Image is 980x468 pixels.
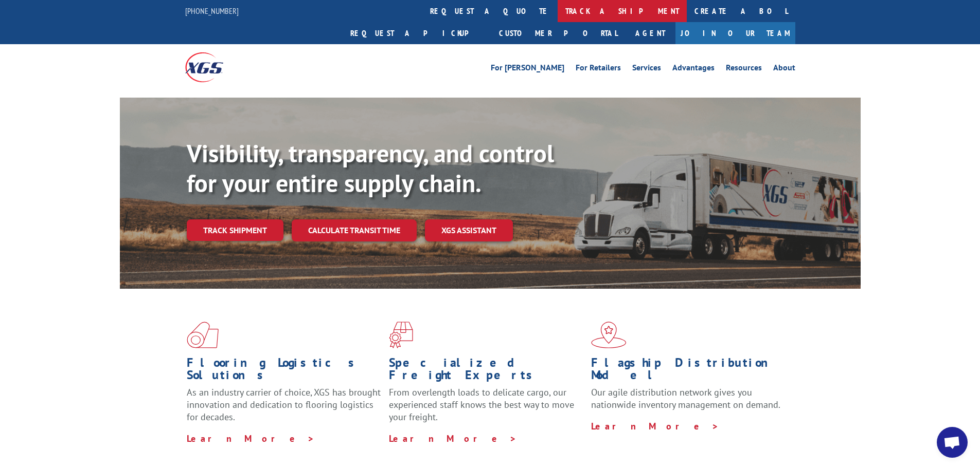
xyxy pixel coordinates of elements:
h1: Specialized Freight Experts [389,357,583,386]
a: Track shipment [187,219,283,241]
img: xgs-icon-flagship-distribution-model-red [591,322,627,348]
a: About [773,64,795,75]
a: For [PERSON_NAME] [491,64,564,75]
a: [PHONE_NUMBER] [185,6,239,16]
span: As an industry carrier of choice, XGS has brought innovation and dedication to flooring logistics... [187,386,381,423]
h1: Flagship Distribution Model [591,357,786,386]
a: Request a pickup [343,22,491,44]
a: Learn More > [187,433,315,444]
a: Learn More > [591,420,719,432]
span: Our agile distribution network gives you nationwide inventory management on demand. [591,386,780,410]
a: Calculate transit time [292,219,417,241]
a: Resources [726,64,762,75]
div: Open chat [937,427,968,458]
p: From overlength loads to delicate cargo, our experienced staff knows the best way to move your fr... [389,386,583,432]
a: Customer Portal [491,22,625,44]
a: Services [632,64,661,75]
a: XGS ASSISTANT [425,219,513,241]
a: Learn More > [389,433,517,444]
a: Agent [625,22,675,44]
a: Advantages [672,64,715,75]
a: For Retailers [576,64,621,75]
b: Visibility, transparency, and control for your entire supply chain. [187,137,554,199]
h1: Flooring Logistics Solutions [187,357,381,386]
img: xgs-icon-focused-on-flooring-red [389,322,413,348]
img: xgs-icon-total-supply-chain-intelligence-red [187,322,219,348]
a: Join Our Team [675,22,795,44]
